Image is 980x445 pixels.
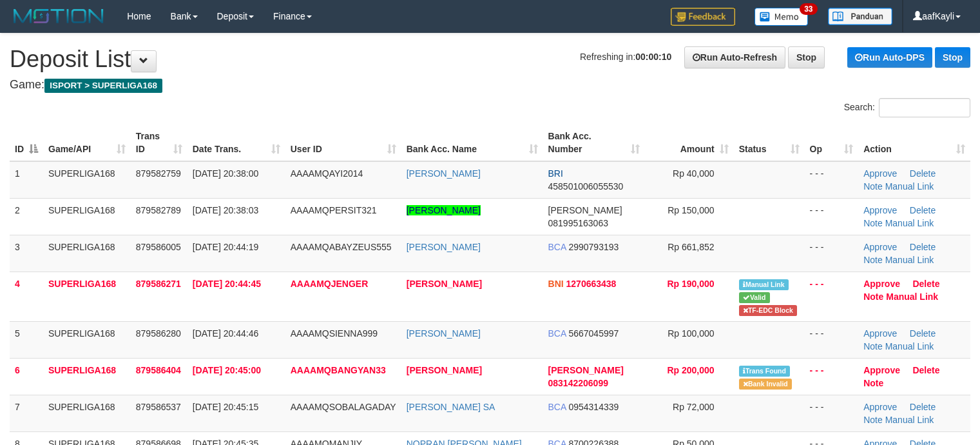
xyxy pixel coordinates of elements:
[548,365,624,375] span: [PERSON_NAME]
[291,402,396,412] span: AAAAMQSOBALAGADAY
[858,124,970,161] th: Action: activate to sort column ascending
[136,205,181,215] span: 879582789
[193,205,258,215] span: [DATE] 20:38:03
[863,242,897,252] a: Approve
[43,198,131,235] td: SUPERLIGA168
[548,205,622,215] span: [PERSON_NAME]
[407,402,495,412] a: [PERSON_NAME] SA
[671,8,735,26] img: Feedback.jpg
[847,47,932,68] a: Run Auto-DPS
[805,161,859,199] td: - - -
[805,272,859,321] td: - - -
[863,328,897,339] a: Approve
[910,205,936,215] a: Delete
[10,358,43,395] td: 6
[193,328,258,339] span: [DATE] 20:44:46
[193,402,258,412] span: [DATE] 20:45:15
[10,395,43,431] td: 7
[10,235,43,272] td: 3
[291,242,392,252] span: AAAAMQABAYZEUS555
[910,402,936,412] a: Delete
[863,365,900,375] a: Approve
[10,198,43,235] td: 2
[548,168,563,179] span: BRI
[863,341,883,351] a: Note
[10,79,970,92] h4: Game:
[684,46,785,68] a: Run Auto-Refresh
[548,378,608,388] span: Copy 083142206099 to clipboard
[43,272,131,321] td: SUPERLIGA168
[667,365,714,375] span: Rp 200,000
[863,415,883,425] a: Note
[885,255,934,265] a: Manual Link
[886,292,938,302] a: Manual Link
[43,358,131,395] td: SUPERLIGA168
[43,395,131,431] td: SUPERLIGA168
[739,305,798,316] span: Transfer EDC blocked
[863,402,897,412] a: Approve
[754,8,809,26] img: Button%20Memo.svg
[43,124,131,161] th: Game/API: activate to sort column ascending
[885,415,934,425] a: Manual Link
[739,366,791,377] span: Similar transaction found
[43,321,131,358] td: SUPERLIGA168
[739,279,789,290] span: Manually Linked
[828,8,892,25] img: panduan.png
[548,218,608,228] span: Copy 081995163063 to clipboard
[910,328,936,339] a: Delete
[667,279,714,289] span: Rp 190,000
[10,46,970,72] h1: Deposit List
[193,279,261,289] span: [DATE] 20:44:45
[668,328,714,339] span: Rp 100,000
[739,379,792,390] span: Bank is not match
[566,279,617,289] span: Copy 1270663438 to clipboard
[131,124,187,161] th: Trans ID: activate to sort column ascending
[136,279,181,289] span: 879586271
[193,168,258,179] span: [DATE] 20:38:00
[805,358,859,395] td: - - -
[10,272,43,321] td: 4
[43,235,131,272] td: SUPERLIGA168
[568,402,619,412] span: Copy 0954314339 to clipboard
[10,161,43,199] td: 1
[548,328,566,339] span: BCA
[548,402,566,412] span: BCA
[136,168,181,179] span: 879582759
[285,124,401,161] th: User ID: activate to sort column ascending
[910,168,936,179] a: Delete
[935,47,970,68] a: Stop
[885,218,934,228] a: Manual Link
[863,378,883,388] a: Note
[568,328,619,339] span: Copy 5667045997 to clipboard
[580,52,671,62] span: Refreshing in:
[407,205,481,215] a: [PERSON_NAME]
[10,124,43,161] th: ID: activate to sort column descending
[44,79,162,93] span: ISPORT > SUPERLIGA168
[136,402,181,412] span: 879586537
[407,365,482,375] a: [PERSON_NAME]
[800,3,817,15] span: 33
[635,52,671,62] strong: 00:00:10
[401,124,543,161] th: Bank Acc. Name: activate to sort column ascending
[863,292,883,302] a: Note
[10,6,108,26] img: MOTION_logo.png
[910,242,936,252] a: Delete
[788,46,825,68] a: Stop
[193,365,261,375] span: [DATE] 20:45:00
[863,279,900,289] a: Approve
[805,321,859,358] td: - - -
[193,242,258,252] span: [DATE] 20:44:19
[668,242,714,252] span: Rp 661,852
[879,98,970,117] input: Search:
[291,279,369,289] span: AAAAMQJENGER
[407,328,481,339] a: [PERSON_NAME]
[739,292,770,303] span: Valid transaction
[805,124,859,161] th: Op: activate to sort column ascending
[673,402,715,412] span: Rp 72,000
[136,365,181,375] span: 879586404
[805,235,859,272] td: - - -
[543,124,646,161] th: Bank Acc. Number: activate to sort column ascending
[407,279,482,289] a: [PERSON_NAME]
[645,124,733,161] th: Amount: activate to sort column ascending
[912,279,939,289] a: Delete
